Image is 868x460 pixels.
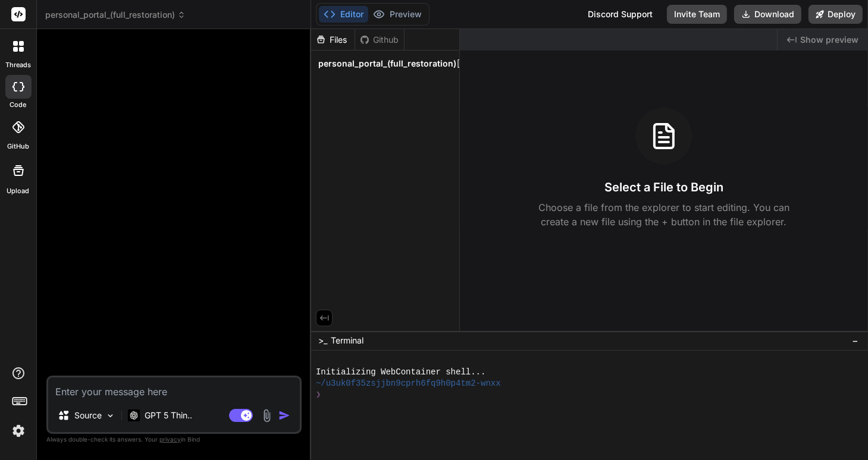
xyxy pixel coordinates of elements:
p: Always double-check its answers. Your in Bind [46,434,302,445]
span: Show preview [800,34,858,46]
img: icon [278,409,290,421]
img: attachment [260,409,274,423]
p: Source [74,409,102,421]
label: GitHub [7,141,29,152]
button: − [850,331,861,350]
button: Invite Team [667,5,727,24]
span: Terminal [331,335,364,346]
p: Choose a file from the explorer to start editing. You can create a new file using the + button in... [531,200,797,229]
p: GPT 5 Thin.. [145,409,192,421]
h3: Select a File to Begin [604,179,723,196]
span: − [852,335,858,346]
button: Download [734,5,801,24]
img: Pick Models [105,411,115,421]
span: >_ [318,335,327,346]
span: personal_portal_(full_restoration) [318,58,456,70]
div: Github [355,34,404,46]
span: privacy [159,436,181,443]
label: threads [5,60,31,70]
span: personal_portal_(full_restoration) [45,9,186,21]
span: Initializing WebContainer shell... [316,367,486,378]
label: code [10,100,27,110]
button: Deploy [809,5,863,24]
img: settings [8,421,29,441]
button: Editor [319,6,368,23]
div: Discord Support [581,5,660,24]
div: Files [311,34,355,46]
label: Upload [7,186,30,196]
img: GPT 5 Thinking High [128,409,140,421]
button: Preview [368,6,427,23]
span: ❯ [316,389,322,401]
span: ~/u3uk0f35zsjjbn9cprh6fq9h0p4tm2-wnxx [316,378,501,389]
